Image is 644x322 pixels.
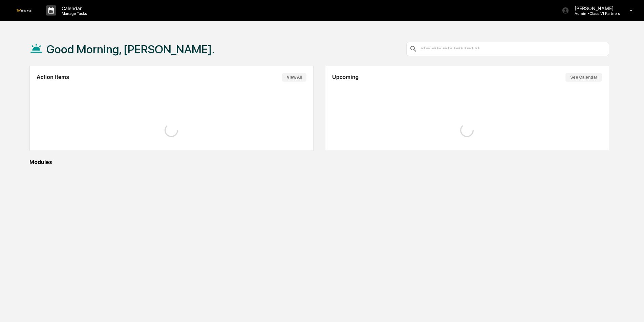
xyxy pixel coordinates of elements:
[569,11,620,16] p: Admin • Class VI Partners
[565,73,602,82] button: See Calendar
[46,43,215,56] h1: Good Morning, [PERSON_NAME].
[37,74,69,80] h2: Action Items
[282,73,306,82] button: View All
[56,11,90,16] p: Manage Tasks
[16,9,33,12] img: logo
[569,5,620,11] p: [PERSON_NAME]
[29,159,609,165] div: Modules
[332,74,359,80] h2: Upcoming
[56,5,90,11] p: Calendar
